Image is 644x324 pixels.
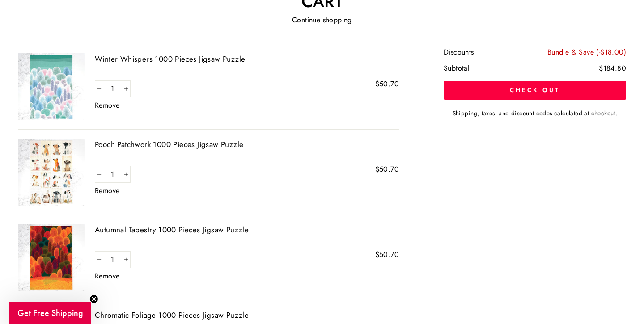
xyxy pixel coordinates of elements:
div: Get Free ShippingClose teaser [9,302,91,324]
span: $50.70 [375,80,399,88]
button: Reduce item quantity by one [95,166,104,183]
a: Autumnal Tapestry 1000 Pieces Jigsaw Puzzle [95,224,399,236]
a: Chromatic Foliage 1000 Pieces Jigsaw Puzzle [95,309,399,321]
a: Winter Whispers 1000 Pieces Jigsaw Puzzle [95,53,399,65]
div: Subtotal [444,65,470,72]
a: Continue shopping [292,14,352,26]
a: Pooch Patchwork 1000 Pieces Jigsaw Puzzle [95,139,399,151]
button: Check out [444,81,626,100]
div: Bundle & Save (-$18.00) [547,49,626,56]
span: $50.70 [375,166,399,173]
small: Shipping, taxes, and discount codes calculated at checkout. [444,109,626,118]
a: Remove [95,102,119,109]
div: $184.80 [599,65,626,72]
a: Remove [95,187,119,194]
span: Get Free Shipping [17,307,83,319]
button: Increase item quantity by one [122,80,131,97]
div: Discounts [444,49,474,56]
button: Increase item quantity by one [122,251,131,268]
button: Increase item quantity by one [122,166,131,183]
button: Close teaser [89,295,98,303]
span: $50.70 [375,251,399,258]
button: Reduce item quantity by one [95,251,104,268]
img: Autumnal Tapestry 1000 Pieces Jigsaw Puzzle [18,224,85,291]
img: Pooch Patchwork 1000 Pieces Jigsaw Puzzle [18,139,85,206]
button: Reduce item quantity by one [95,80,104,97]
img: Winter Whispers 1000 Pieces Jigsaw Puzzle [18,53,85,120]
a: Remove [95,273,119,280]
